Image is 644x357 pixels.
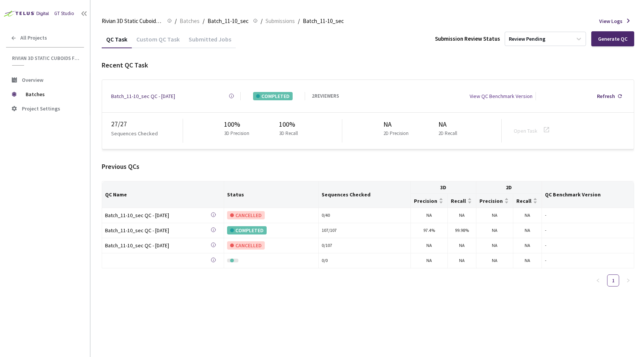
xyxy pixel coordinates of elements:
[476,208,513,223] td: NA
[513,208,542,223] td: NA
[264,17,296,25] a: Submissions
[479,198,503,204] span: Precision
[414,198,437,204] span: Precision
[513,194,542,208] th: Recall
[476,223,513,238] td: NA
[105,226,211,235] a: Batch_11-10_sec QC - [DATE]
[383,130,409,137] p: 2D Precision
[279,119,301,130] div: 100%
[322,242,407,249] div: 0 / 107
[596,278,600,283] span: left
[132,35,184,48] div: Custom QC Task
[542,181,634,208] th: QC Benchmark Version
[626,278,630,283] span: right
[448,194,476,208] th: Recall
[203,17,204,26] li: /
[322,227,407,234] div: 107 / 107
[105,211,211,219] div: Batch_11-10_sec QC - [DATE]
[599,17,623,25] span: View Logs
[411,238,448,253] td: NA
[448,208,476,223] td: NA
[516,198,531,204] span: Recall
[451,198,466,204] span: Recall
[111,129,158,138] p: Sequences Checked
[513,223,542,238] td: NA
[111,119,183,129] div: 27 / 27
[622,274,634,287] li: Next Page
[298,17,300,26] li: /
[224,130,249,137] p: 3D Precision
[253,92,293,100] div: COMPLETED
[102,161,634,172] div: Previous QCs
[22,77,43,83] span: Overview
[312,92,339,100] div: 2 REVIEWERS
[411,194,448,208] th: Precision
[322,257,407,264] div: 0 / 0
[54,10,74,17] div: GT Studio
[227,226,267,234] div: COMPLETED
[592,274,604,287] li: Previous Page
[448,223,476,238] td: 99.98%
[448,238,476,253] td: NA
[261,17,262,26] li: /
[411,253,448,268] td: NA
[411,223,448,238] td: 97.4%
[279,130,298,137] p: 3D Recall
[227,241,265,250] div: CANCELLED
[22,105,60,112] span: Project Settings
[411,181,476,194] th: 3D
[319,181,411,208] th: Sequences Checked
[476,194,513,208] th: Precision
[178,17,201,25] a: Batches
[438,119,460,130] div: NA
[598,36,627,42] div: Generate QC
[509,35,545,43] div: Review Pending
[184,35,236,48] div: Submitted Jobs
[476,253,513,268] td: NA
[20,35,47,41] span: All Projects
[102,60,634,70] div: Recent QC Task
[102,17,163,26] span: Rivian 3D Static Cuboids fixed[2024-25]
[514,127,537,134] a: Open Task
[607,275,619,286] a: 1
[105,241,211,250] div: Batch_11-10_sec QC - [DATE]
[411,208,448,223] td: NA
[513,253,542,268] td: NA
[208,17,249,26] span: Batch_11-10_sec
[322,212,407,219] div: 0 / 40
[105,226,211,234] div: Batch_11-10_sec QC - [DATE]
[545,257,631,264] div: -
[476,181,542,194] th: 2D
[476,238,513,253] td: NA
[597,92,615,100] div: Refresh
[303,17,344,26] span: Batch_11-10_sec
[175,17,177,26] li: /
[470,92,533,100] div: View QC Benchmark Version
[622,274,634,287] button: right
[111,92,175,100] a: Batch_11-10_sec QC - [DATE]
[435,34,500,43] div: Submission Review Status
[227,211,265,219] div: CANCELLED
[545,242,631,249] div: -
[545,227,631,234] div: -
[545,212,631,219] div: -
[224,181,319,208] th: Status
[448,253,476,268] td: NA
[438,130,457,137] p: 2D Recall
[383,119,412,130] div: NA
[513,238,542,253] td: NA
[266,17,295,26] span: Submissions
[102,181,224,208] th: QC Name
[102,35,132,48] div: QC Task
[224,119,252,130] div: 100%
[592,274,604,287] button: left
[26,87,77,102] span: Batches
[12,55,79,61] span: Rivian 3D Static Cuboids fixed[2024-25]
[180,17,200,26] span: Batches
[607,274,619,287] li: 1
